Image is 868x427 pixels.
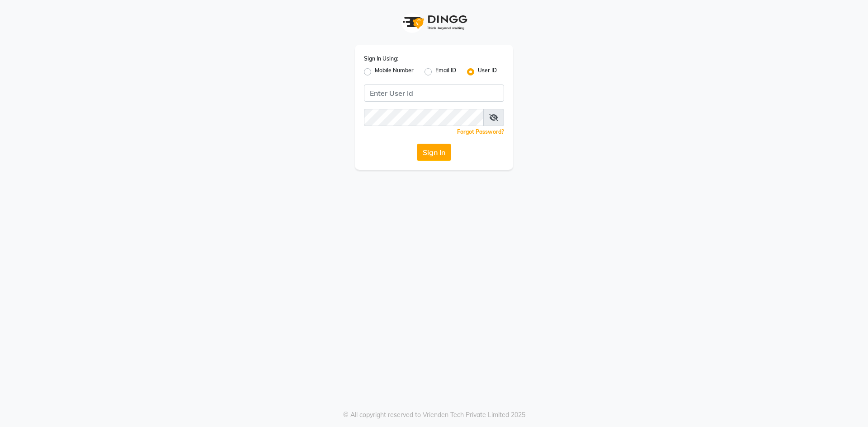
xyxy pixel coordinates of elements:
button: Sign In [417,144,451,161]
label: Mobile Number [375,66,414,77]
label: User ID [478,66,497,77]
input: Username [364,84,504,102]
label: Sign In Using: [364,55,398,63]
label: Email ID [435,66,456,77]
input: Username [364,109,484,126]
img: logo1.svg [398,9,470,36]
a: Forgot Password? [457,128,504,135]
